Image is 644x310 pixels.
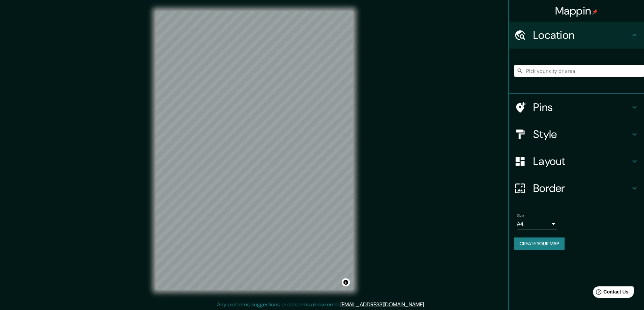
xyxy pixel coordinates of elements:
[217,301,425,309] p: Any problems, suggestions, or concerns please email .
[533,101,630,114] h4: Pins
[425,301,426,309] div: .
[426,301,427,309] div: .
[514,65,644,77] input: Pick your city or area
[509,175,644,202] div: Border
[340,301,424,308] a: [EMAIL_ADDRESS][DOMAIN_NAME]
[342,278,350,286] button: Toggle attribution
[533,181,630,195] h4: Border
[156,11,353,290] canvas: Map
[584,284,637,303] iframe: Help widget launcher
[514,237,565,250] button: Create your map
[517,213,524,219] label: Size
[509,22,644,49] div: Location
[533,154,630,168] h4: Layout
[509,121,644,148] div: Style
[592,9,598,15] img: pin-icon.png
[517,219,557,229] div: A4
[555,4,598,18] h4: Mappin
[533,128,630,141] h4: Style
[533,28,630,42] h4: Location
[509,148,644,175] div: Layout
[509,94,644,121] div: Pins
